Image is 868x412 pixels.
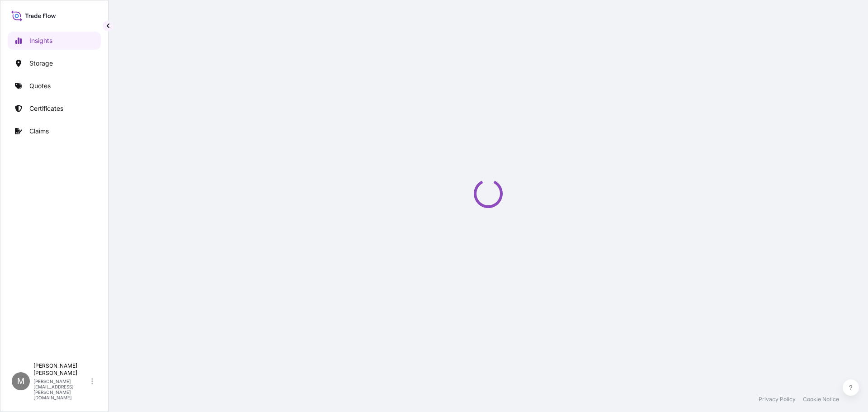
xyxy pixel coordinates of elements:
[803,396,839,403] a: Cookie Notice
[33,379,90,400] p: [PERSON_NAME][EMAIL_ADDRESS][PERSON_NAME][DOMAIN_NAME]
[8,122,101,140] a: Claims
[17,377,24,386] span: M
[8,77,101,95] a: Quotes
[29,59,53,68] p: Storage
[29,36,52,45] p: Insights
[29,127,49,136] p: Claims
[8,32,101,50] a: Insights
[8,99,101,118] a: Certificates
[29,81,51,90] p: Quotes
[759,396,796,403] a: Privacy Policy
[8,54,101,72] a: Storage
[33,362,90,377] p: [PERSON_NAME] [PERSON_NAME]
[29,104,63,113] p: Certificates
